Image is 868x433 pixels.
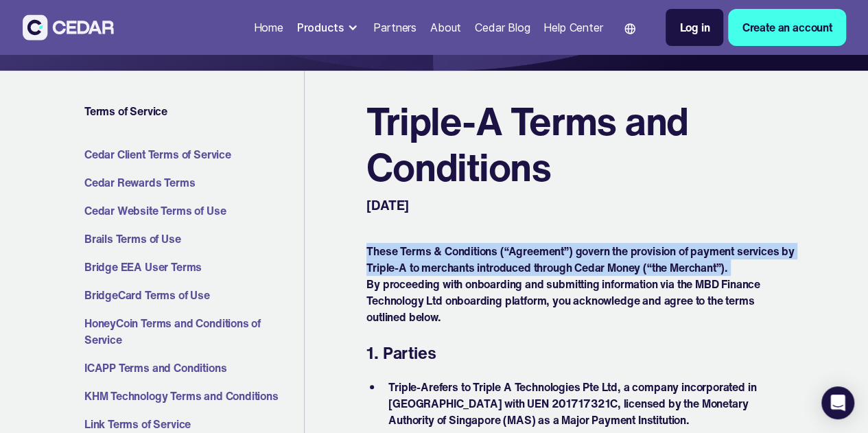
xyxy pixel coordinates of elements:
a: Create an account [728,9,845,46]
a: HoneyCoin Terms and Conditions of Service [84,315,298,348]
img: world icon [624,23,635,34]
div: Products [297,19,344,36]
div: Partners [373,19,417,36]
a: BridgeCard Terms of Use [84,287,298,303]
a: Bridge EEA User Terms [84,259,298,275]
div: About [430,19,461,36]
h4: Terms of Service [84,104,298,119]
div: Cedar Blog [475,19,530,36]
p: ‍ [366,325,795,342]
p: By proceeding with onboarding and submitting information via the MBD Finance Technology Ltd onboa... [366,276,795,325]
strong: Triple-A [388,379,429,395]
a: About [425,12,467,43]
div: Products [292,14,366,41]
a: Link Terms of Service [84,416,298,432]
a: Help Center [538,12,608,43]
a: Cedar Rewards Terms [84,174,298,191]
div: Log in [679,19,709,36]
div: Help Center [543,19,602,36]
a: Brails Terms of Use [84,231,298,247]
a: Cedar Client Terms of Service [84,146,298,163]
p: [DATE] [366,196,412,215]
a: Log in [666,9,723,46]
h2: Triple-A Terms and Conditions [366,98,795,190]
a: KHM Technology Terms and Conditions [84,388,298,404]
a: Partners [368,12,422,43]
p: These Terms & Conditions (“Agreement”) govern the provision of payment services by Triple-A to me... [366,243,795,276]
a: Cedar Blog [469,12,535,43]
a: Home [248,12,288,43]
strong: 1. Parties [366,340,436,365]
div: Open Intercom Messenger [821,386,854,419]
div: Home [253,19,283,36]
a: Cedar Website Terms of Use [84,202,298,219]
a: ICAPP Terms and Conditions [84,360,298,376]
